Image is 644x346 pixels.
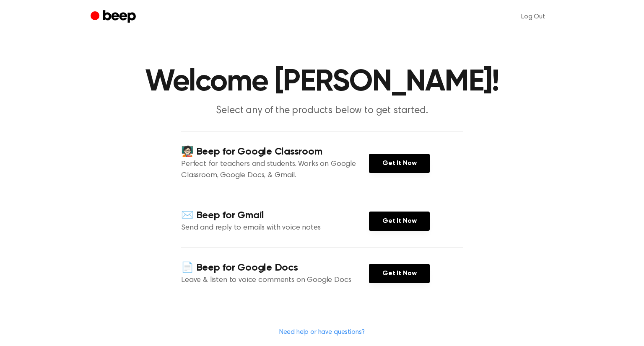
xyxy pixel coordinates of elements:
h1: Welcome [PERSON_NAME]! [107,67,537,97]
p: Send and reply to emails with voice notes [181,222,369,234]
p: Leave & listen to voice comments on Google Docs [181,275,369,286]
p: Select any of the products below to get started. [161,104,483,118]
h4: ✉️ Beep for Gmail [181,209,369,222]
a: Get It Now [369,154,430,173]
a: Get It Now [369,212,430,231]
p: Perfect for teachers and students. Works on Google Classroom, Google Docs, & Gmail. [181,159,369,181]
a: Log Out [513,7,553,27]
a: Beep [91,9,138,25]
h4: 🧑🏻‍🏫 Beep for Google Classroom [181,145,369,159]
a: Get It Now [369,264,430,283]
a: Need help or have questions? [279,329,365,336]
h4: 📄 Beep for Google Docs [181,261,369,275]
